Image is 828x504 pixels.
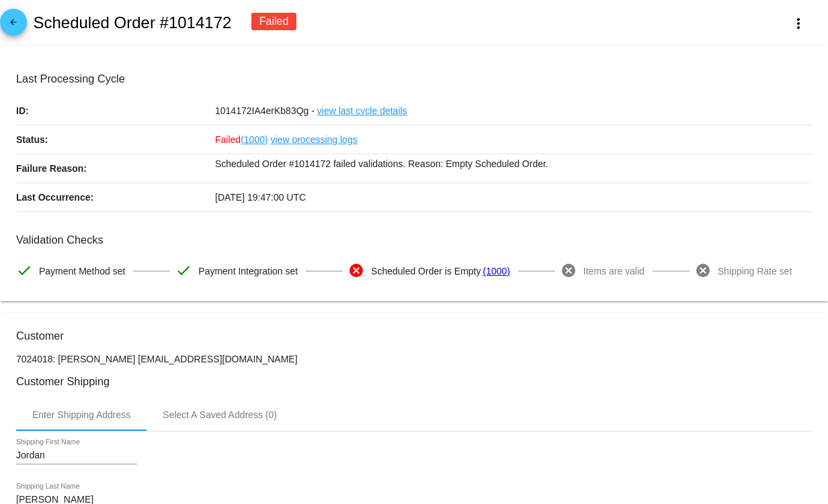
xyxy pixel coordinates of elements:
[39,257,125,285] span: Payment Method set
[16,183,215,211] p: Last Occurrence:
[16,262,32,279] mat-icon: check
[215,154,812,173] p: Scheduled Order #1014172 failed validations. Reason: Empty Scheduled Order.
[198,257,298,285] span: Payment Integration set
[317,97,407,125] a: view last cycle details
[16,72,812,85] h3: Last Processing Cycle
[175,262,192,279] mat-icon: check
[215,192,306,203] span: [DATE] 19:47:00 UTC
[16,125,215,154] p: Status:
[32,409,130,420] div: Enter Shipping Address
[371,257,481,285] span: Scheduled Order is Empty
[241,125,267,154] a: (1000)
[271,125,358,154] a: view processing logs
[251,13,297,30] div: Failed
[16,154,215,183] p: Failure Reason:
[215,105,315,116] span: 1014172IA4erKb83Qg -
[16,97,215,125] p: ID:
[5,17,22,34] mat-icon: arrow_back
[16,450,137,461] input: Shipping First Name
[695,262,711,279] mat-icon: cancel
[215,134,268,145] span: Failed
[163,409,277,420] div: Select A Saved Address (0)
[16,375,812,388] h3: Customer Shipping
[483,257,509,285] a: (1000)
[33,13,231,32] h2: Scheduled Order #1014172
[790,15,806,32] mat-icon: more_vert
[16,354,812,364] p: 7024018: [PERSON_NAME] [EMAIL_ADDRESS][DOMAIN_NAME]
[718,257,792,285] span: Shipping Rate set
[16,234,812,246] h3: Validation Checks
[348,262,364,279] mat-icon: cancel
[583,257,645,285] span: Items are valid
[16,330,812,342] h3: Customer
[561,262,577,279] mat-icon: cancel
